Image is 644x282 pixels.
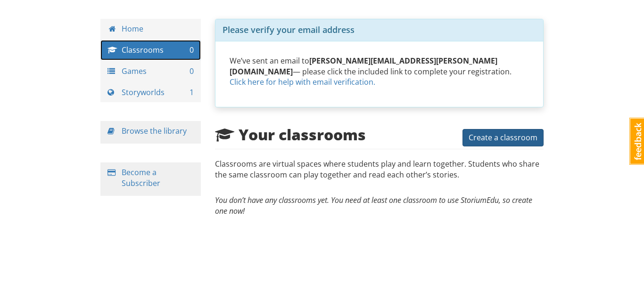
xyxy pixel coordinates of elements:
[462,129,544,146] button: Create a classroom
[215,195,532,216] em: You don’t have any classrooms yet. You need at least one classroom to use StoriumEdu, so create o...
[122,126,187,136] a: Browse the library
[190,66,194,77] span: 0
[230,77,375,87] a: Click here for help with email verification.
[230,56,529,88] p: We’ve sent an email to — please click the included link to complete your registration.
[122,167,160,188] a: Become a Subscriber
[215,159,544,190] p: Classrooms are virtual spaces where students play and learn together. Students who share the same...
[190,45,194,56] span: 0
[230,56,497,77] strong: [PERSON_NAME][EMAIL_ADDRESS][PERSON_NAME][DOMAIN_NAME]
[100,40,201,60] a: Classrooms 0
[215,126,366,143] h2: Your classrooms
[190,87,194,98] span: 1
[100,61,201,81] a: Games 0
[223,24,355,35] span: Please verify your email address
[469,132,537,143] span: Create a classroom
[100,82,201,103] a: Storyworlds 1
[100,19,201,39] a: Home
